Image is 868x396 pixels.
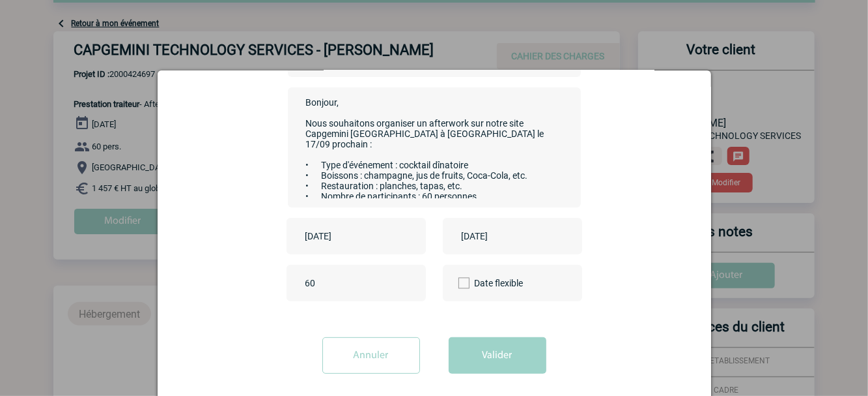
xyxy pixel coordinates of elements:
textarea: Bonjour, Nous souhaitons organiser un afterwork sur notre site Capgemini [GEOGRAPHIC_DATA] à [GEO... [302,94,559,198]
input: Date de fin [458,228,548,245]
button: Valider [449,337,546,374]
input: Annuler [322,337,420,374]
label: Date flexible [458,265,503,301]
input: Nombre de participants [302,275,425,292]
input: Date de début [302,228,392,245]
